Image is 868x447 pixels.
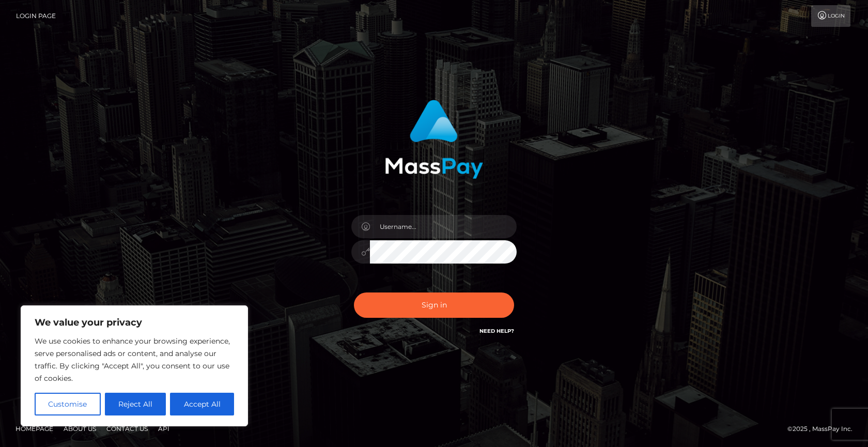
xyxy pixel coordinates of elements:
[154,421,174,437] a: API
[21,305,248,426] div: We value your privacy
[59,421,100,437] a: About Us
[787,423,860,435] div: © 2025 , MassPay Inc.
[11,421,57,437] a: Homepage
[354,292,514,318] button: Sign in
[35,335,234,384] p: We use cookies to enhance your browsing experience, serve personalised ads or content, and analys...
[35,393,101,415] button: Customise
[811,5,850,27] a: Login
[479,328,514,334] a: Need Help?
[16,5,56,27] a: Login Page
[370,215,517,238] input: Username...
[105,393,166,415] button: Reject All
[170,393,234,415] button: Accept All
[385,100,483,179] img: MassPay Login
[102,421,152,437] a: Contact Us
[35,316,234,329] p: We value your privacy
